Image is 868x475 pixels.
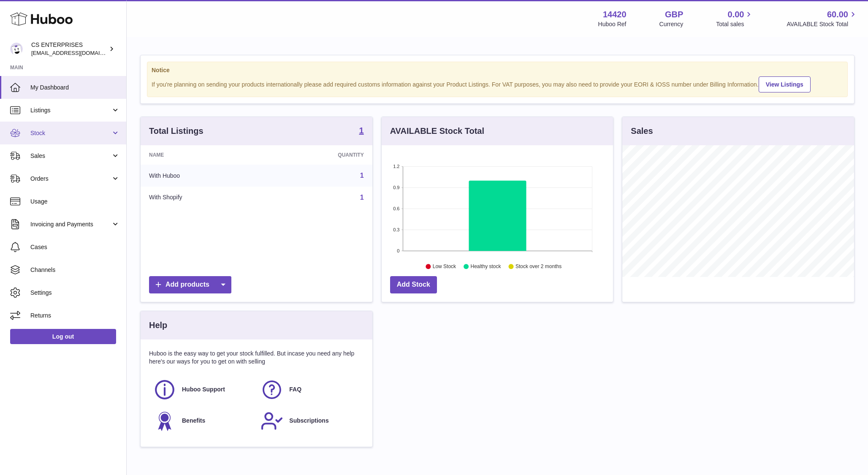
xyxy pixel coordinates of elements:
a: 1 [360,172,364,179]
text: Low Stock [433,264,456,270]
p: Huboo is the easy way to get your stock fulfilled. But incase you need any help here's our ways f... [149,350,364,366]
span: My Dashboard [30,84,120,92]
a: 0.00 Total sales [716,9,754,28]
h3: AVAILABLE Stock Total [390,125,484,137]
a: Add Stock [390,276,437,293]
th: Quantity [266,145,372,165]
a: 1 [359,126,364,136]
span: Listings [30,106,111,114]
a: Benefits [153,410,252,432]
a: 1 [360,194,364,201]
div: CS ENTERPRISES [31,41,107,57]
span: Huboo Support [182,385,225,394]
span: [EMAIL_ADDRESS][DOMAIN_NAME] [31,49,124,56]
span: Settings [30,289,120,297]
div: Currency [659,20,684,28]
text: 0 [397,248,399,253]
text: 1.2 [393,164,399,169]
text: Healthy stock [470,264,501,270]
strong: 1 [359,126,364,135]
text: Stock over 2 months [515,264,561,270]
span: Orders [30,175,111,183]
strong: Notice [152,66,843,74]
span: 0.00 [728,9,744,20]
h3: Sales [631,125,653,137]
td: With Huboo [141,165,266,187]
a: Huboo Support [153,378,252,401]
a: Subscriptions [260,410,359,432]
span: Stock [30,129,111,137]
text: 0.3 [393,227,399,232]
a: 60.00 AVAILABLE Stock Total [787,9,858,28]
td: With Shopify [141,187,266,209]
span: 60.00 [827,9,848,20]
span: Channels [30,266,120,274]
span: AVAILABLE Stock Total [787,20,858,28]
text: 0.9 [393,185,399,190]
span: Returns [30,312,120,320]
th: Name [141,145,266,165]
a: FAQ [260,378,359,401]
span: Cases [30,243,120,251]
span: FAQ [289,385,301,394]
span: Benefits [182,417,205,425]
a: View Listings [759,76,811,92]
h3: Total Listings [149,125,203,137]
span: Invoicing and Payments [30,220,111,228]
div: If you're planning on sending your products internationally please add required customs informati... [152,75,843,92]
strong: GBP [665,9,683,20]
a: Log out [10,329,116,344]
div: Huboo Ref [598,20,627,28]
h3: Help [149,320,167,331]
text: 0.6 [393,206,399,211]
img: csenterprisesholding@gmail.com [10,43,23,55]
strong: 14420 [603,9,627,20]
span: Total sales [716,20,754,28]
span: Usage [30,198,120,206]
span: Subscriptions [289,417,328,425]
span: Sales [30,152,111,160]
a: Add products [149,276,231,293]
